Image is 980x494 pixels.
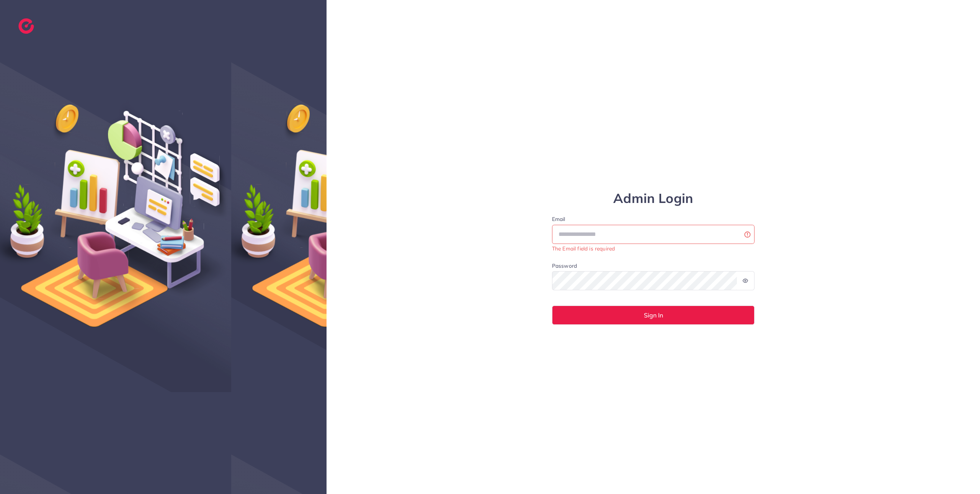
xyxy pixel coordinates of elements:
[552,191,755,206] h1: Admin Login
[552,215,755,223] label: Email
[552,262,577,270] label: Password
[644,312,663,318] span: Sign In
[552,245,615,252] small: The Email field is required
[552,306,755,325] button: Sign In
[18,18,34,34] img: logo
